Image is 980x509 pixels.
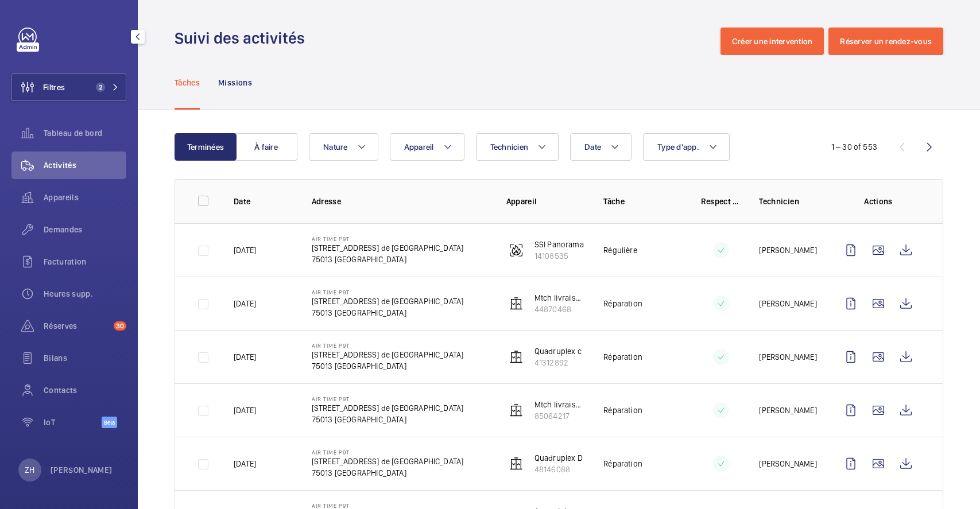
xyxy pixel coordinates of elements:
[175,133,237,161] button: Terminées
[44,384,126,396] span: Contacts
[323,142,348,151] span: Nature
[44,224,126,235] span: Demandes
[218,77,252,88] p: Missions
[603,405,642,416] p: Réparation
[509,457,523,471] img: elevator.svg
[603,351,642,363] p: Réparation
[312,235,464,242] p: AIR TIME P9T
[312,360,464,372] p: 75013 [GEOGRAPHIC_DATA]
[25,464,34,476] p: ZH
[44,192,126,203] span: Appareils
[312,402,464,414] p: [STREET_ADDRESS] de [GEOGRAPHIC_DATA]
[234,244,256,256] p: [DATE]
[234,196,293,207] p: Date
[312,456,464,467] p: [STREET_ADDRESS] de [GEOGRAPHIC_DATA]
[759,458,816,469] p: [PERSON_NAME]
[643,133,730,161] button: Type d'app.
[312,242,464,254] p: [STREET_ADDRESS] de [GEOGRAPHIC_DATA]
[534,357,582,368] p: 41312892
[506,196,586,207] p: Appareil
[235,133,297,161] button: À faire
[534,239,584,250] p: SSI Panorama
[312,307,464,318] p: 75013 [GEOGRAPHIC_DATA]
[837,196,920,207] p: Actions
[534,410,586,422] p: 85064217
[534,464,583,475] p: 48146088
[534,452,583,464] p: Quadruplex D
[490,142,529,151] span: Technicien
[759,196,819,207] p: Technicien
[390,133,464,161] button: Appareil
[96,83,105,92] span: 2
[584,142,601,151] span: Date
[44,127,126,139] span: Tableau de bord
[234,298,256,309] p: [DATE]
[828,28,943,55] button: Réserver un rendez-vous
[11,73,126,101] button: Filtres2
[114,321,126,331] span: 30
[701,196,741,207] p: Respect délai
[175,77,200,88] p: Tâches
[534,345,582,357] p: Quadruplex c
[175,28,312,49] h1: Suivi des activités
[44,288,126,300] span: Heures supp.
[234,405,256,416] p: [DATE]
[534,304,586,315] p: 44870468
[534,292,586,304] p: Mtch livraison D
[603,298,642,309] p: Réparation
[312,349,464,360] p: [STREET_ADDRESS] de [GEOGRAPHIC_DATA]
[312,342,464,349] p: AIR TIME P9T
[509,350,523,364] img: elevator.svg
[43,81,65,93] span: Filtres
[759,351,816,363] p: [PERSON_NAME]
[404,142,434,151] span: Appareil
[309,133,378,161] button: Nature
[312,449,464,456] p: AIR TIME P9T
[234,351,256,363] p: [DATE]
[831,141,877,153] div: 1 – 30 of 553
[657,142,699,151] span: Type d'app.
[759,298,816,309] p: [PERSON_NAME]
[534,399,586,410] p: Mtch livraison G
[476,133,559,161] button: Technicien
[534,250,584,262] p: 14108535
[312,196,488,207] p: Adresse
[509,403,523,417] img: elevator.svg
[603,196,683,207] p: Tâche
[509,243,523,257] img: fire_alarm.svg
[312,414,464,425] p: 75013 [GEOGRAPHIC_DATA]
[759,405,816,416] p: [PERSON_NAME]
[312,467,464,479] p: 75013 [GEOGRAPHIC_DATA]
[234,458,256,469] p: [DATE]
[102,417,117,428] span: Beta
[570,133,632,161] button: Date
[44,417,102,428] span: IoT
[44,256,126,267] span: Facturation
[312,289,464,296] p: AIR TIME P9T
[44,320,109,332] span: Réserves
[44,352,126,364] span: Bilans
[603,244,637,256] p: Régulière
[312,254,464,265] p: 75013 [GEOGRAPHIC_DATA]
[312,296,464,307] p: [STREET_ADDRESS] de [GEOGRAPHIC_DATA]
[51,464,113,476] p: [PERSON_NAME]
[312,395,464,402] p: AIR TIME P9T
[509,297,523,310] img: elevator.svg
[721,28,824,55] button: Créer une intervention
[603,458,642,469] p: Réparation
[759,244,816,256] p: [PERSON_NAME]
[44,160,126,171] span: Activités
[312,502,464,509] p: AIR TIME P9T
